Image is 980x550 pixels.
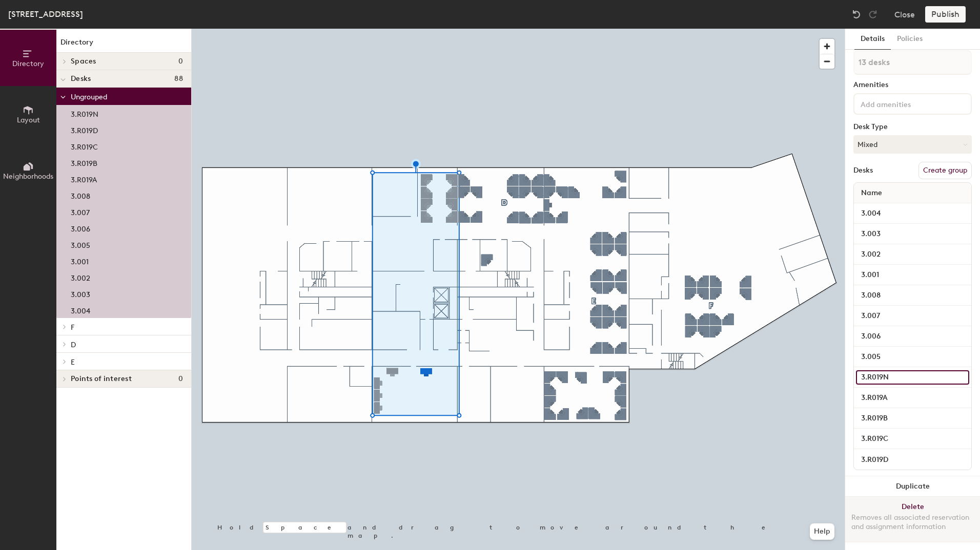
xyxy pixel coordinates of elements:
span: Directory [12,59,44,68]
span: E [71,358,75,367]
span: Points of interest [71,375,132,383]
p: 3.R019B [71,156,97,168]
p: 3.R019D [71,123,98,135]
span: Neighborhoods [3,172,53,181]
span: Desks [71,75,91,83]
p: 3.004 [71,304,90,315]
input: Unnamed desk [856,247,969,262]
input: Unnamed desk [856,329,969,344]
span: 0 [178,375,183,383]
input: Unnamed desk [856,309,969,323]
span: Name [856,184,887,202]
p: 3.001 [71,255,89,266]
span: Spaces [71,57,96,66]
span: Layout [17,116,40,124]
p: 3.005 [71,238,90,250]
p: 3.008 [71,189,90,201]
div: Desks [853,166,873,175]
span: 88 [174,75,183,83]
button: Duplicate [845,476,980,497]
p: 3.003 [71,287,90,299]
p: 3.R019N [71,107,98,119]
span: 0 [178,57,183,66]
input: Unnamed desk [856,206,969,221]
button: DeleteRemoves all associated reservation and assignment information [845,497,980,542]
p: 3.R019A [71,173,97,184]
img: Redo [868,9,878,19]
div: Removes all associated reservation and assignment information [851,513,974,532]
p: 3.002 [71,271,90,283]
span: Ungrouped [71,93,107,101]
p: 3.006 [71,222,90,234]
button: Create group [918,162,972,179]
input: Unnamed desk [856,411,969,426]
p: 3.R019C [71,140,98,152]
div: [STREET_ADDRESS] [8,8,83,20]
div: Amenities [853,81,972,89]
div: Desk Type [853,123,972,131]
button: Details [854,29,891,50]
button: Mixed [853,135,972,154]
button: Policies [891,29,929,50]
input: Unnamed desk [856,452,969,467]
span: F [71,323,74,332]
button: Close [894,6,915,23]
input: Unnamed desk [856,268,969,282]
input: Unnamed desk [856,432,969,446]
input: Add amenities [859,97,951,110]
p: 3.007 [71,205,90,217]
input: Unnamed desk [856,227,969,241]
input: Unnamed desk [856,391,969,405]
input: Unnamed desk [856,288,969,303]
h1: Directory [56,37,191,53]
span: D [71,341,76,349]
input: Unnamed desk [856,370,969,385]
img: Undo [851,9,862,19]
input: Unnamed desk [856,350,969,364]
button: Help [810,523,834,540]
